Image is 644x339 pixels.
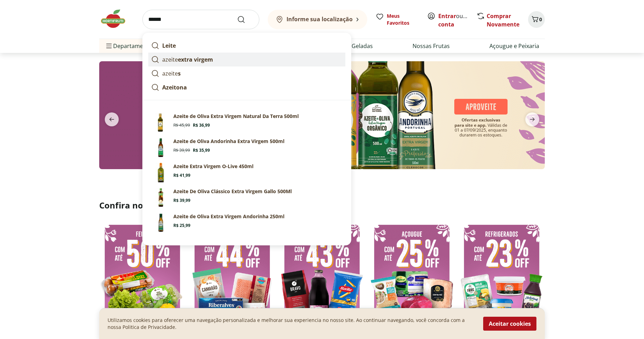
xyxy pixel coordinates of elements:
a: Azeitona [148,80,345,94]
a: Azeite Extra Virgem O-Live 450mlAzeite Extra Virgem O-Live 450mlR$ 41,99 [148,160,345,185]
span: R$ 45,99 [173,123,190,128]
a: Azeite de Oliva Extra Virgem Natural da Terra 500mlAzeite de Oliva Extra Virgem Natural Da Terra ... [148,110,345,135]
input: search [142,10,259,29]
a: Açougue e Peixaria [489,42,539,50]
a: Criar conta [438,12,477,28]
img: Azeite de Oliva Extra Virgem Natural da Terra 500ml [151,113,171,132]
p: Azeite de Oliva Extra Virgem Natural Da Terra 500ml [173,113,299,120]
span: R$ 39,99 [173,198,190,203]
b: Informe sua localização [286,15,353,23]
a: Azeite de Oliva Extra Virgem Andorinha 250mlR$ 25,99 [148,210,345,235]
span: R$ 36,99 [193,123,210,128]
button: Menu [105,38,113,54]
h2: Confira nossos descontos exclusivos [99,200,545,211]
button: Carrinho [528,11,545,28]
button: Informe sua localização [268,10,367,29]
span: R$ 39,99 [173,148,190,153]
button: previous [99,112,124,126]
button: Submit Search [237,15,254,24]
a: Leite [148,39,345,53]
p: Azeite de Oliva Extra Virgem Andorinha 250ml [173,213,284,220]
img: pescados [189,219,275,334]
span: Meus Favoritos [387,13,419,26]
img: feira [99,219,186,334]
a: Comprar Novamente [487,12,519,28]
button: next [520,112,545,126]
span: R$ 41,99 [173,173,190,178]
span: Departamentos [105,38,155,54]
p: Utilizamos cookies para oferecer uma navegação personalizada e melhorar sua experiencia no nosso ... [108,317,475,331]
strong: Leite [162,42,176,49]
strong: extra virgem [178,56,213,63]
img: Azeite Andorinha Extra Virgem 500ml [151,138,171,157]
img: Hortifruti [99,8,134,29]
p: Azeite De Oliva Clássico Extra Virgem Gallo 500Ml [173,188,292,195]
a: Meus Favoritos [376,13,419,26]
span: 0 [539,16,542,23]
img: Azeite Extra Virgem O-Live 450ml [151,163,171,182]
img: Azeite Extra Virgem Gallo 500ml [151,188,171,207]
img: mercearia [279,219,365,334]
img: açougue [369,219,455,334]
a: Entrar [438,12,456,20]
strong: Azeitona [162,84,187,91]
span: ou [438,12,469,29]
p: azeite [162,55,213,64]
p: Azeite Extra Virgem O-Live 450ml [173,163,253,170]
img: resfriados [458,219,545,334]
a: Azeite Extra Virgem Gallo 500mlAzeite De Oliva Clássico Extra Virgem Gallo 500MlR$ 39,99 [148,185,345,210]
p: azeite [162,69,181,78]
strong: s [178,70,181,77]
a: azeites [148,66,345,80]
a: azeiteextra virgem [148,53,345,66]
p: Azeite de Oliva Andorinha Extra Virgem 500ml [173,138,284,145]
a: Azeite Andorinha Extra Virgem 500mlAzeite de Oliva Andorinha Extra Virgem 500mlR$ 39,99R$ 35,99 [148,135,345,160]
a: Nossas Frutas [413,42,450,50]
span: R$ 25,99 [173,223,190,228]
span: R$ 35,99 [193,148,210,153]
button: Aceitar cookies [483,317,536,331]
